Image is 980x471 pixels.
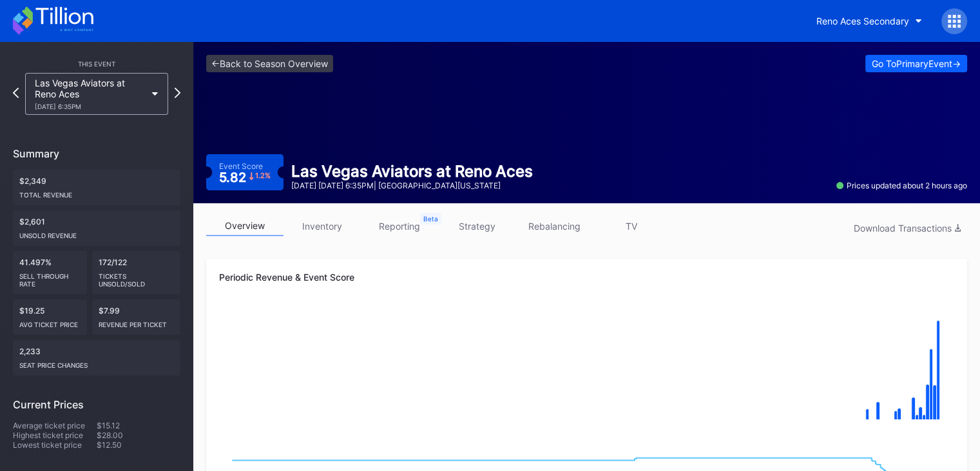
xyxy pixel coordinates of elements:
div: Summary [13,147,180,160]
div: seat price changes [19,356,174,369]
div: Highest ticket price [13,430,97,440]
div: [DATE] [DATE] 6:35PM | [GEOGRAPHIC_DATA][US_STATE] [291,181,533,190]
div: Go To Primary Event -> [872,58,961,69]
a: inventory [283,216,361,236]
div: Event Score [219,161,263,171]
div: Unsold Revenue [19,226,174,239]
div: $7.99 [92,299,180,335]
div: 5.82 [219,171,271,184]
div: Total Revenue [19,186,174,199]
a: overview [206,216,283,236]
div: Sell Through Rate [19,267,81,288]
div: Reno Aces Secondary [816,15,909,26]
div: Avg ticket price [19,316,81,328]
button: Download Transactions [847,219,967,237]
div: Current Prices [13,398,180,411]
div: Download Transactions [854,223,961,234]
div: Periodic Revenue & Event Score [219,272,954,283]
div: $28.00 [97,430,180,440]
div: $12.50 [97,440,180,450]
a: TV [593,216,670,236]
a: rebalancing [515,216,593,236]
div: Las Vegas Aviators at Reno Aces [35,77,146,110]
div: [DATE] 6:35PM [35,103,146,110]
svg: Chart title [219,305,954,434]
div: Tickets Unsold/Sold [99,267,174,288]
a: reporting [361,216,438,236]
div: 2,233 [13,340,180,376]
div: Average ticket price [13,421,97,430]
div: 1.2 % [255,172,271,179]
div: $2,349 [13,170,180,205]
a: strategy [438,216,515,236]
button: Reno Aces Secondary [807,9,932,33]
div: Las Vegas Aviators at Reno Aces [291,162,533,181]
div: $19.25 [13,299,87,335]
div: Lowest ticket price [13,440,97,450]
div: This Event [13,60,180,68]
div: Prices updated about 2 hours ago [836,181,967,190]
div: Revenue per ticket [99,316,174,328]
div: $2,601 [13,210,180,246]
a: <-Back to Season Overview [206,55,333,72]
button: Go ToPrimaryEvent-> [865,55,967,72]
div: 172/122 [92,251,180,294]
div: 41.497% [13,251,87,294]
div: $15.12 [97,421,180,430]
